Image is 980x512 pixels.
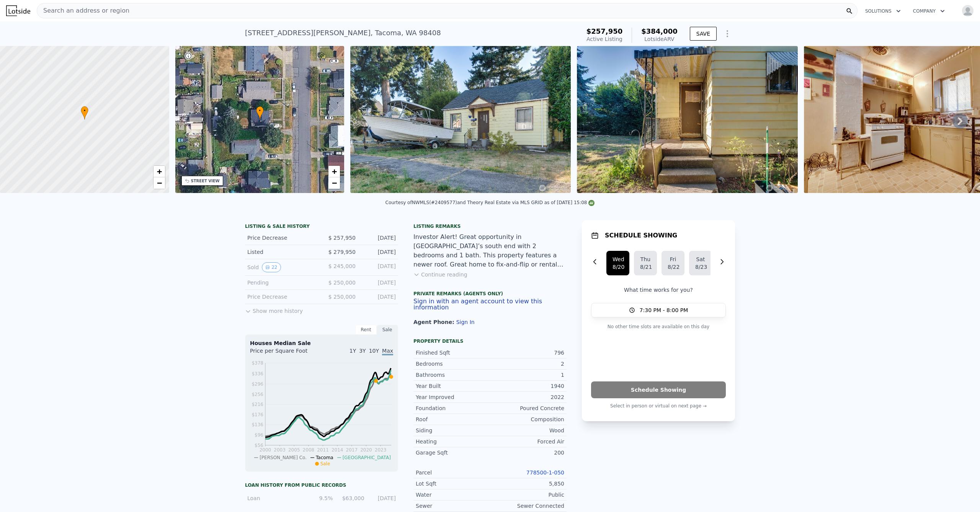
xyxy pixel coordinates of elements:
span: • [81,107,88,114]
tspan: $296 [252,381,263,387]
p: Select in person or virtual on next page → [591,401,726,411]
span: $257,950 [586,27,623,35]
div: Houses Median Sale [250,339,393,347]
img: NWMLS Logo [588,200,595,206]
span: 1Y [350,348,356,354]
div: Foundation [416,404,490,412]
div: [DATE] [362,234,396,242]
h1: SCHEDULE SHOWING [605,231,677,240]
tspan: 2014 [332,447,343,453]
span: − [332,178,337,188]
tspan: 2017 [346,447,358,453]
div: Composition [490,415,564,423]
a: 778500-1-050 [526,469,564,476]
div: Bathrooms [416,371,490,379]
div: Water [416,491,490,499]
div: Parcel [416,469,490,476]
div: Courtesy of NWMLS (#2409577) and Theory Real Estate via MLS GRID as of [DATE] 15:08 [385,200,595,205]
div: Fri [668,255,678,263]
div: [DATE] [369,494,396,502]
tspan: $336 [252,371,263,376]
tspan: $176 [252,412,263,417]
div: Garage Sqft [416,449,490,456]
span: $ 250,000 [328,280,356,286]
div: $63,000 [337,494,364,502]
a: Zoom out [328,177,340,189]
div: Wood [490,427,564,434]
a: Zoom in [328,166,340,177]
span: Agent Phone: [413,319,456,325]
div: • [81,106,88,119]
tspan: 2011 [317,447,329,453]
span: [PERSON_NAME] Co. [260,455,307,460]
span: 3Y [359,348,366,354]
button: Show Options [720,26,735,41]
div: Forced Air [490,438,564,445]
tspan: 2005 [288,447,300,453]
span: − [157,178,162,188]
button: SAVE [690,27,717,41]
span: 10Y [369,348,379,354]
div: Price Decrease [247,293,315,301]
div: Roof [416,415,490,423]
div: 200 [490,449,564,456]
span: Sale [320,461,330,466]
img: Lotside [6,5,30,16]
div: Price Decrease [247,234,315,242]
img: avatar [962,5,974,17]
span: Active Listing [586,36,622,42]
button: Solutions [859,4,907,18]
button: Show more history [245,304,303,315]
span: 7:30 PM - 8:00 PM [640,306,688,314]
span: $384,000 [641,27,678,35]
div: 1 [490,371,564,379]
div: Sat [695,255,706,263]
span: [GEOGRAPHIC_DATA] [343,455,391,460]
div: Listed [247,248,315,256]
div: Wed [612,255,623,263]
p: What time works for you? [591,286,726,294]
tspan: $256 [252,392,263,397]
img: Sale: 167184547 Parcel: 100625761 [350,46,571,193]
tspan: 2003 [274,447,286,453]
button: Sign in with an agent account to view this information [413,298,567,311]
div: [DATE] [362,248,396,256]
tspan: 2008 [303,447,315,453]
span: + [157,167,162,176]
div: 8/21 [640,263,651,271]
div: Finished Sqft [416,349,490,357]
div: [DATE] [362,293,396,301]
button: Thu8/21 [634,251,657,275]
button: Sign In [456,319,475,325]
div: Lotside ARV [641,35,678,43]
button: Wed8/20 [606,251,629,275]
div: Pending [247,279,315,286]
span: Max [382,348,393,355]
div: Loan history from public records [245,482,398,488]
img: Sale: 167184547 Parcel: 100625761 [577,46,797,193]
tspan: $96 [255,432,263,438]
button: Fri8/22 [661,251,684,275]
div: Listing remarks [413,223,567,229]
span: $ 245,000 [328,263,356,269]
span: Tacoma [316,455,333,460]
tspan: $378 [252,360,263,366]
tspan: 2020 [360,447,372,453]
div: 8/23 [695,263,706,271]
div: Year Built [416,382,490,390]
div: • [256,106,264,119]
div: 2022 [490,393,564,401]
button: Continue reading [413,271,467,278]
div: Sold [247,262,315,272]
div: Sewer Connected [490,502,564,510]
div: Sale [377,325,398,335]
tspan: $56 [255,443,263,448]
tspan: $216 [252,402,263,407]
a: Zoom out [154,177,165,189]
span: Search an address or region [37,6,129,15]
p: No other time slots are available on this day [591,322,726,331]
button: View historical data [262,262,281,272]
div: 2 [490,360,564,368]
div: Poured Concrete [490,404,564,412]
div: Price per Square Foot [250,347,322,359]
